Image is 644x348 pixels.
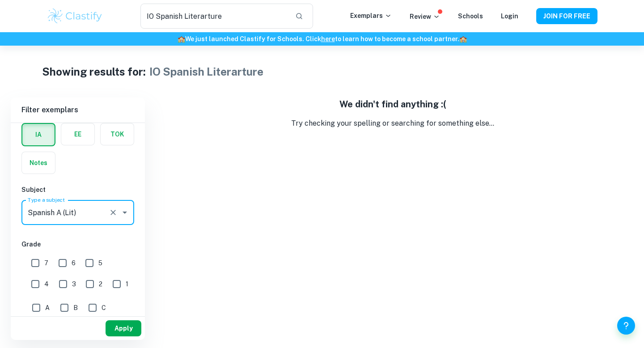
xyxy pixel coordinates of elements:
h6: Subject [21,185,134,195]
p: Review [410,12,440,21]
h1: Showing results for: [42,64,146,80]
input: Search for any exemplars... [140,4,288,29]
h6: Grade [21,239,134,249]
span: 1 [126,279,128,289]
button: TOK [101,123,134,145]
button: JOIN FOR FREE [536,8,597,24]
span: C [102,303,106,313]
span: 4 [44,279,49,289]
h6: We just launched Clastify for Schools. Click to learn how to become a school partner. [2,34,642,44]
a: Schools [458,13,483,20]
span: 3 [72,279,76,289]
label: Type a subject [28,196,65,204]
span: 5 [98,258,102,268]
button: Help and Feedback [617,317,635,335]
h6: Filter exemplars [11,98,145,123]
button: Notes [22,152,55,174]
img: Clastify logo [47,7,103,25]
span: 🏫 [178,35,185,42]
span: 2 [99,279,102,289]
a: Login [501,13,518,20]
button: EE [61,123,94,145]
p: Exemplars [350,11,392,21]
p: Try checking your spelling or searching for something else... [152,118,633,129]
span: 7 [44,258,48,268]
span: 🏫 [459,35,467,42]
button: Clear [107,206,119,219]
h1: IO Spanish Literarture [149,64,263,80]
a: here [321,35,335,42]
h5: We didn't find anything :( [152,98,633,111]
button: IA [22,124,55,145]
span: B [73,303,78,313]
button: Apply [106,320,141,336]
button: Open [119,206,131,219]
span: A [45,303,50,313]
span: 6 [72,258,76,268]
